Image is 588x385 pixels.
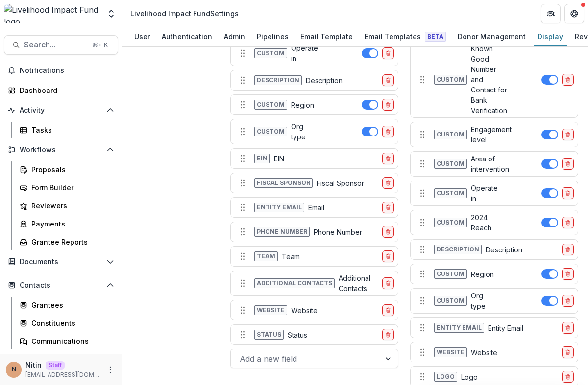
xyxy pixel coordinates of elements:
button: delete-field-row [382,329,394,340]
button: Move field [415,293,430,309]
button: Move field [415,156,430,172]
button: delete-field-row [382,99,394,111]
span: Team [254,251,278,261]
p: [EMAIL_ADDRESS][DOMAIN_NAME] [25,370,100,379]
button: Search... [4,35,118,55]
span: Custom [434,296,467,306]
button: More [104,364,116,376]
div: Authentication [158,29,216,44]
p: Region [471,269,494,279]
span: Custom [434,159,467,169]
div: Communications [31,336,110,346]
button: delete-field-row [382,126,394,137]
img: Livelihood Impact Fund logo [4,4,100,23]
div: Reviewers [31,201,110,211]
span: Contacts [20,281,102,290]
button: Move field [415,320,430,336]
p: Description [486,245,522,255]
a: Authentication [158,27,216,46]
button: Open Activity [4,102,118,118]
a: Grantees [16,297,118,313]
span: Custom [254,100,287,110]
span: Custom [434,188,467,198]
button: Move field [235,45,250,61]
button: delete-field-row [562,346,574,358]
button: delete-field-row [382,277,394,289]
button: delete-field-row [562,244,574,255]
div: Nitin [12,366,16,373]
p: Status [288,330,307,340]
span: Documents [20,258,102,266]
p: Operate in [291,43,318,64]
p: Fiscal Sponsor [317,178,364,188]
p: 2024 Reach [471,212,491,233]
p: Nitin [25,360,42,370]
p: Description [306,75,343,86]
a: Display [534,27,567,46]
button: delete-field-row [562,217,574,228]
span: Description [434,245,482,254]
button: Move field [415,369,430,385]
a: Email Templates Beta [361,27,450,46]
button: Move field [415,266,430,282]
nav: breadcrumb [126,6,243,21]
a: Reviewers [16,198,118,214]
a: Tasks [16,122,118,138]
button: Open Workflows [4,142,118,158]
button: delete-field-row [562,74,574,86]
span: Website [434,347,467,357]
a: Dashboard [4,82,118,98]
button: Notifications [4,63,118,78]
span: Status [254,330,284,340]
span: Search... [24,40,86,49]
a: User [130,27,154,46]
span: Custom [434,269,467,279]
div: Donor Management [454,29,530,44]
span: Phone number [254,227,310,237]
span: Workflows [20,146,102,154]
div: User [130,29,154,44]
a: Email Template [296,27,357,46]
button: Move field [235,249,250,264]
div: Email Template [296,29,357,44]
a: Pipelines [253,27,293,46]
button: Move field [235,327,250,342]
button: Open Contacts [4,277,118,293]
button: Get Help [564,4,584,23]
button: delete-field-row [562,295,574,307]
button: delete-field-row [562,322,574,334]
div: Display [534,29,567,44]
button: Move field [415,185,430,201]
span: Logo [434,372,457,382]
p: Operate in [471,183,498,204]
span: Notifications [20,67,114,75]
div: Pipelines [253,29,293,44]
button: Open Data & Reporting [4,353,118,369]
span: Entity email [254,203,304,212]
button: Move field [235,302,250,318]
button: Move field [235,224,250,240]
button: delete-field-row [562,129,574,140]
button: Move field [415,215,430,230]
a: Donor Management [454,27,530,46]
button: Move field [235,97,250,113]
button: Open entity switcher [104,4,118,23]
button: delete-field-row [382,304,394,316]
button: delete-field-row [562,268,574,280]
div: Dashboard [20,85,110,95]
p: Staff [46,361,65,370]
p: Website [291,305,318,316]
div: Tasks [31,125,110,135]
p: Area of intervention [471,154,509,174]
a: Constituents [16,315,118,331]
div: Form Builder [31,182,110,193]
span: Website [254,305,287,315]
button: Move field [415,72,430,88]
button: delete-field-row [382,250,394,262]
a: Admin [220,27,249,46]
span: Entity email [434,323,484,333]
button: Move field [415,344,430,360]
div: Proposals [31,164,110,175]
button: Partners [541,4,561,23]
p: Org type [291,121,306,142]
